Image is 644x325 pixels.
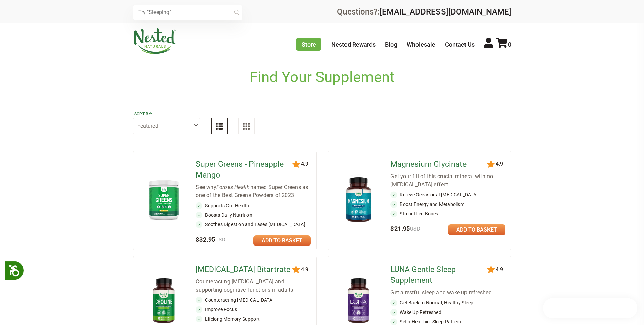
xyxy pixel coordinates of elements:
img: Magnesium Glycinate [339,174,378,225]
a: Wholesale [407,41,435,48]
li: Soothes Digestion and Eases [MEDICAL_DATA] [196,221,311,228]
a: Magnesium Glycinate [390,159,488,170]
span: $21.95 [390,225,420,232]
div: Get your fill of this crucial mineral with no [MEDICAL_DATA] effect [390,172,505,189]
li: Get Back to Normal, Healthy Sleep [390,299,505,306]
span: 0 [508,41,511,48]
li: Strengthen Bones [390,210,505,217]
a: [EMAIL_ADDRESS][DOMAIN_NAME] [380,7,511,17]
a: Contact Us [445,41,475,48]
iframe: Button to open loyalty program pop-up [543,298,637,318]
input: Try "Sleeping" [133,5,242,20]
a: LUNA Gentle Sleep Supplement [390,264,488,286]
img: Super Greens - Pineapple Mango [144,177,184,222]
li: Boosts Daily Nutrition [196,212,311,218]
li: Improve Focus [196,306,311,313]
div: Get a restful sleep and wake up refreshed [390,289,505,297]
a: Store [296,38,321,51]
div: Counteracting [MEDICAL_DATA] and supporting cognitive functions in adults [196,278,311,294]
li: Supports Gut Health [196,202,311,209]
li: Relieve Occasional [MEDICAL_DATA] [390,191,505,198]
span: $32.95 [196,236,225,243]
span: USD [215,237,225,243]
li: Counteracting [MEDICAL_DATA] [196,297,311,303]
a: [MEDICAL_DATA] Bitartrate [196,264,293,275]
span: USD [410,226,420,232]
img: List [216,123,223,130]
li: Wake Up Refreshed [390,309,505,316]
img: Grid [243,123,250,130]
a: 0 [496,41,511,48]
div: See why named Super Greens as one of the Best Greens Powders of 2023 [196,183,311,199]
li: Set a Healthier Sleep Pattern [390,318,505,325]
li: Boost Energy and Metabolism [390,201,505,208]
em: Forbes Health [216,184,250,190]
a: Blog [385,41,397,48]
img: Nested Naturals [133,28,177,54]
li: Lifelong Memory Support [196,316,311,322]
a: Super Greens - Pineapple Mango [196,159,293,181]
a: Nested Rewards [331,41,376,48]
h1: Find Your Supplement [249,69,395,86]
div: Questions?: [337,8,511,16]
label: Sort by: [134,111,199,117]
